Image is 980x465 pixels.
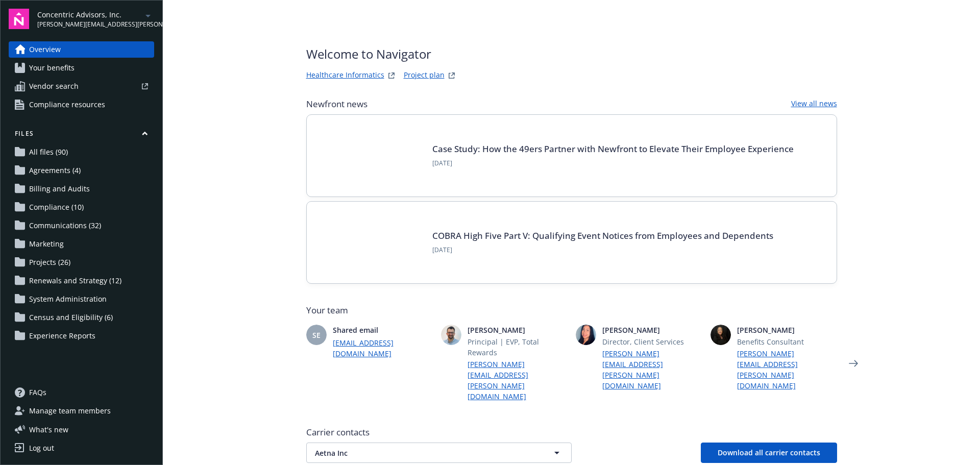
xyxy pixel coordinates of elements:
[737,336,837,347] span: Benefits Consultant
[29,273,121,289] span: Renewals and Strategy (12)
[306,426,837,438] span: Carrier contacts
[29,144,68,160] span: All files (90)
[602,325,702,335] span: [PERSON_NAME]
[441,325,461,345] img: photo
[9,144,154,160] a: All files (90)
[432,143,794,155] a: Case Study: How the 49ers Partner with Newfront to Elevate Their Employee Experience
[845,355,862,372] a: Next
[385,69,398,82] a: springbukWebsite
[37,9,154,29] button: Concentric Advisors, Inc.[PERSON_NAME][EMAIL_ADDRESS][PERSON_NAME][DOMAIN_NAME]arrowDropDown
[9,9,29,29] img: navigator-logo.svg
[333,337,433,359] a: [EMAIL_ADDRESS][DOMAIN_NAME]
[9,309,154,326] a: Census and Eligibility (6)
[446,69,458,82] a: projectPlanWebsite
[791,98,837,110] a: View all news
[468,325,568,335] span: [PERSON_NAME]
[9,60,154,76] a: Your benefits
[29,254,70,271] span: Projects (26)
[9,403,154,419] a: Manage team members
[432,230,773,241] a: COBRA High Five Part V: Qualifying Event Notices from Employees and Dependents
[737,348,837,391] a: [PERSON_NAME][EMAIL_ADDRESS][PERSON_NAME][DOMAIN_NAME]
[29,328,95,344] span: Experience Reports
[29,60,75,76] span: Your benefits
[602,336,702,347] span: Director, Client Services
[432,159,794,168] span: [DATE]
[323,218,420,267] img: BLOG-Card Image - Compliance - COBRA High Five Pt 5 - 09-11-25.jpg
[602,348,702,391] a: [PERSON_NAME][EMAIL_ADDRESS][PERSON_NAME][DOMAIN_NAME]
[29,162,81,179] span: Agreements (4)
[29,309,113,326] span: Census and Eligibility (6)
[9,254,154,271] a: Projects (26)
[9,162,154,179] a: Agreements (4)
[701,443,837,463] button: Download all carrier contacts
[29,78,79,94] span: Vendor search
[29,41,61,58] span: Overview
[29,199,84,215] span: Compliance (10)
[710,325,731,345] img: photo
[9,217,154,234] a: Communications (32)
[29,403,111,419] span: Manage team members
[315,448,527,458] span: Aetna Inc
[9,328,154,344] a: Experience Reports
[404,69,445,82] a: Project plan
[468,359,568,402] a: [PERSON_NAME][EMAIL_ADDRESS][PERSON_NAME][DOMAIN_NAME]
[306,69,384,82] a: Healthcare Informatics
[9,199,154,215] a: Compliance (10)
[718,448,820,457] span: Download all carrier contacts
[9,41,154,58] a: Overview
[142,9,154,21] a: arrowDropDown
[9,384,154,401] a: FAQs
[9,129,154,142] button: Files
[312,330,321,340] span: SE
[323,131,420,180] img: Card Image - INSIGHTS copy.png
[306,443,572,463] button: Aetna Inc
[29,217,101,234] span: Communications (32)
[9,291,154,307] a: System Administration
[9,273,154,289] a: Renewals and Strategy (12)
[29,384,46,401] span: FAQs
[432,246,773,255] span: [DATE]
[29,440,54,456] div: Log out
[9,236,154,252] a: Marketing
[29,96,105,113] span: Compliance resources
[29,291,107,307] span: System Administration
[29,236,64,252] span: Marketing
[29,181,90,197] span: Billing and Audits
[333,325,433,335] span: Shared email
[9,424,85,435] button: What's new
[306,45,458,63] span: Welcome to Navigator
[9,96,154,113] a: Compliance resources
[37,9,142,20] span: Concentric Advisors, Inc.
[306,98,367,110] span: Newfront news
[9,181,154,197] a: Billing and Audits
[9,78,154,94] a: Vendor search
[468,336,568,358] span: Principal | EVP, Total Rewards
[37,20,142,29] span: [PERSON_NAME][EMAIL_ADDRESS][PERSON_NAME][DOMAIN_NAME]
[306,304,837,316] span: Your team
[29,424,68,435] span: What ' s new
[576,325,596,345] img: photo
[737,325,837,335] span: [PERSON_NAME]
